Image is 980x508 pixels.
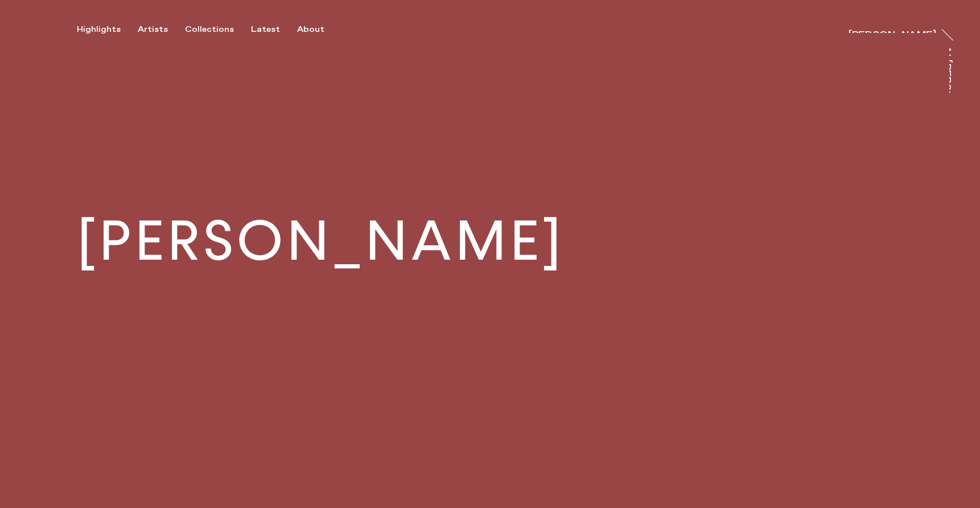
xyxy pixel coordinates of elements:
[251,24,297,35] button: Latest
[297,24,324,35] div: About
[185,24,251,35] button: Collections
[185,24,234,35] div: Collections
[949,46,961,93] a: At [PERSON_NAME]
[77,24,138,35] button: Highlights
[138,24,185,35] button: Artists
[849,22,936,33] a: [PERSON_NAME]
[77,24,121,35] div: Highlights
[77,214,565,269] h1: [PERSON_NAME]
[138,24,168,35] div: Artists
[251,24,280,35] div: Latest
[942,46,952,148] div: At [PERSON_NAME]
[297,24,341,35] button: About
